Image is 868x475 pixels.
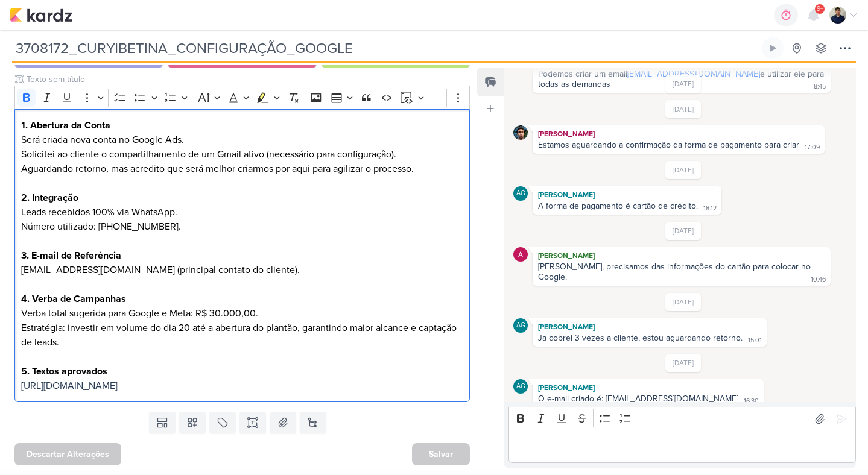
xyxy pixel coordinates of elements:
div: 10:46 [811,275,826,285]
img: Alessandra Gomes [513,247,528,262]
div: Ligar relógio [768,43,778,53]
div: Estamos aguardando a confirmação da forma de pagamento para criar [538,140,799,150]
div: 8:45 [814,82,826,92]
strong: 5. Textos aprovados [21,365,107,377]
img: Nelito Junior [513,125,528,140]
div: Editor toolbar [14,86,470,109]
div: 16:30 [744,397,759,406]
p: Número utilizado: [PHONE_NUMBER]. [21,219,464,248]
div: 18:12 [703,204,717,213]
p: Leads recebidos 100% via WhatsApp. [21,205,464,219]
div: Editor toolbar [508,407,856,430]
img: kardz.app [10,8,72,22]
a: [EMAIL_ADDRESS][DOMAIN_NAME] [627,69,760,79]
strong: 1. Abertura da Conta [21,119,110,131]
p: Aguardando retorno, mas acredito que será melhor criarmos por aqui para agilizar o processo. [21,162,464,190]
div: [PERSON_NAME], precisamos das informações do cartão para colocar no Google. [538,262,813,282]
div: [PERSON_NAME] [535,189,719,201]
div: [PERSON_NAME] [535,128,822,140]
span: 9+ [817,4,823,14]
p: AG [516,190,525,197]
strong: 3. E-mail de Referência [21,250,121,262]
img: Levy Pessoa [829,7,846,24]
div: Aline Gimenez Graciano [513,379,528,394]
div: Podemos criar um email e utilizar ele para todas as demandas [538,69,826,89]
div: Editor editing area: main [14,109,470,403]
p: Será criada nova conta no Google Ads. [21,133,464,147]
div: Editor editing area: main [508,430,856,463]
p: Solicitei ao cliente o compartilhamento de um Gmail ativo (necessário para configuração). [21,147,464,162]
input: Texto sem título [24,73,470,86]
div: Ja cobrei 3 vezes a cliente, estou aguardando retorno. [538,333,743,343]
p: Estratégia: investir em volume do dia 20 até a abertura do plantão, garantindo maior alcance e ca... [21,321,464,350]
div: O e-mail criado é: [EMAIL_ADDRESS][DOMAIN_NAME] [538,394,738,404]
strong: 4. Verba de Campanhas [21,293,126,305]
div: 17:09 [805,143,820,153]
p: Verba total sugerida para Google e Meta: R$ 30.000,00. [21,306,464,321]
p: AG [516,383,525,390]
div: [PERSON_NAME] [535,382,761,394]
a: [URL][DOMAIN_NAME] [21,380,118,392]
div: 15:01 [748,336,762,345]
p: [EMAIL_ADDRESS][DOMAIN_NAME] (principal contato do cliente). [21,263,464,292]
div: Aline Gimenez Graciano [513,186,528,201]
div: A forma de pagamento é cartão de crédito. [538,201,698,211]
p: AG [516,322,525,329]
input: Kard Sem Título [12,37,759,59]
div: Aline Gimenez Graciano [513,318,528,333]
div: [PERSON_NAME] [535,250,828,262]
div: [PERSON_NAME] [535,321,764,333]
strong: 2. Integração [21,192,78,204]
